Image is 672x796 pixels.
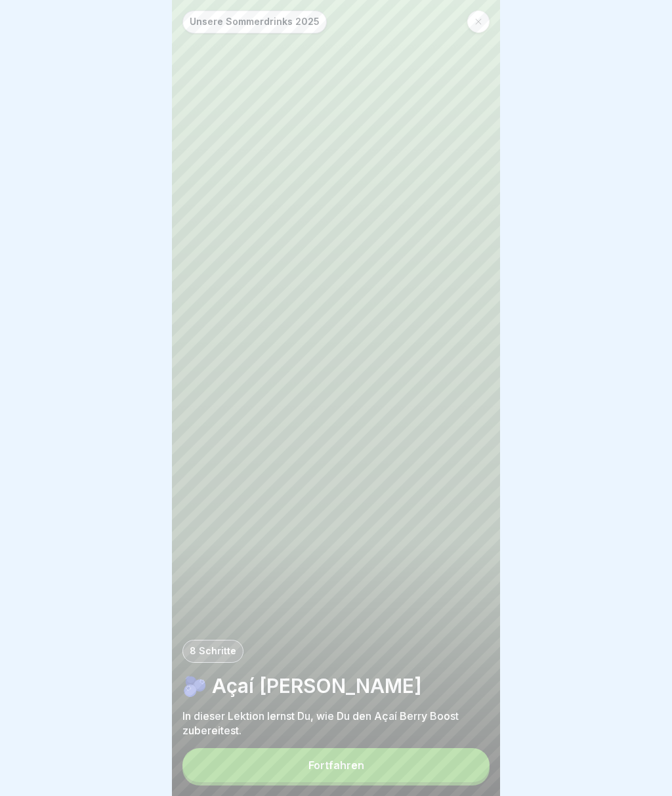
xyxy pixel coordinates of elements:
[190,646,236,657] p: 8 Schritte
[182,709,490,738] p: In dieser Lektion lernst Du, wie Du den Açaí Berry Boost zubereitest.
[190,16,320,28] p: Unsere Sommerdrinks 2025
[182,748,490,782] button: Fortfahren
[182,673,490,698] p: 🫐 Açaí [PERSON_NAME]
[308,759,364,771] div: Fortfahren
